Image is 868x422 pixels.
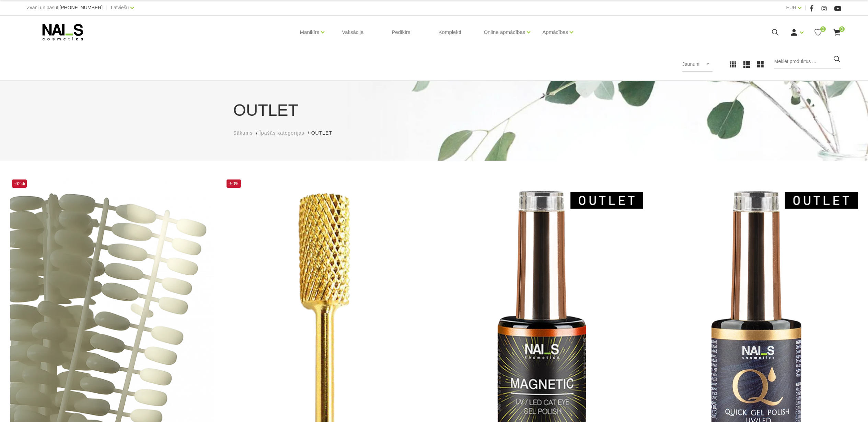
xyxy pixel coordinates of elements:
span: -50% [227,179,241,188]
a: Manikīrs [300,18,320,46]
a: Komplekti [433,16,467,49]
a: 0 [833,28,841,37]
span: 0 [820,26,826,32]
span: Sākums [233,130,253,136]
span: | [805,3,806,12]
a: Apmācības [542,18,568,46]
h1: OUTLET [233,98,635,123]
li: OUTLET [311,129,339,137]
a: Īpašās kategorijas [259,129,304,137]
a: [PHONE_NUMBER] [59,5,103,10]
span: Jaunumi [682,61,701,67]
a: EUR [786,3,797,12]
input: Meklēt produktus ... [774,55,841,69]
a: Latviešu [111,3,129,12]
a: Vaksācija [336,16,369,49]
a: Sākums [233,129,253,137]
a: Pedikīrs [386,16,416,49]
div: Zvani un pasūti [27,3,103,12]
span: Īpašās kategorijas [259,130,304,136]
a: Online apmācības [484,18,525,46]
span: 0 [839,26,845,32]
span: -62% [12,179,27,188]
span: | [106,3,107,12]
a: 0 [814,28,822,37]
